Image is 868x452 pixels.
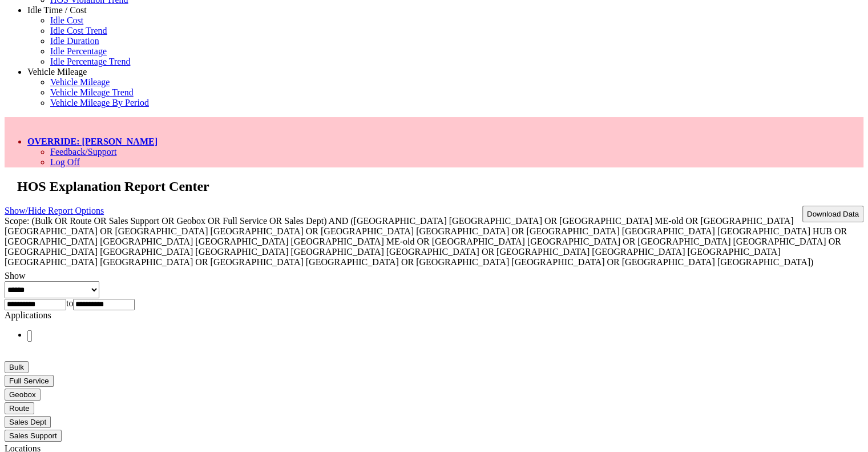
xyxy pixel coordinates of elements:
button: Full Service [5,375,54,387]
span: to [66,298,73,308]
button: Bulk [5,361,29,373]
h2: HOS Explanation Report Center [17,179,863,194]
a: Vehicle Mileage [50,77,110,87]
a: Idle Duration [50,36,99,46]
a: OVERRIDE: [PERSON_NAME] [27,137,158,146]
a: Feedback/Support [50,147,116,157]
a: Vehicle Mileage Trend [50,87,134,97]
button: Route [5,402,34,414]
a: Idle Time / Cost [27,5,87,15]
a: Log Off [50,157,80,167]
label: Show [5,271,25,281]
button: Sales Support [5,430,62,442]
a: Idle Cost [50,15,83,25]
button: Sales Dept [5,416,51,428]
a: Vehicle Mileage [27,67,87,77]
a: Show/Hide Report Options [5,203,104,218]
a: Idle Percentage Trend [50,57,130,66]
a: Vehicle Mileage By Period [50,98,149,107]
a: Idle Cost Trend [50,26,107,35]
button: Geobox [5,389,41,401]
button: Download Data [802,206,863,222]
label: Applications [5,310,51,320]
a: Idle Percentage [50,46,107,56]
span: Scope: (Bulk OR Route OR Sales Support OR Geobox OR Full Service OR Sales Dept) AND ([GEOGRAPHIC_... [5,216,847,267]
